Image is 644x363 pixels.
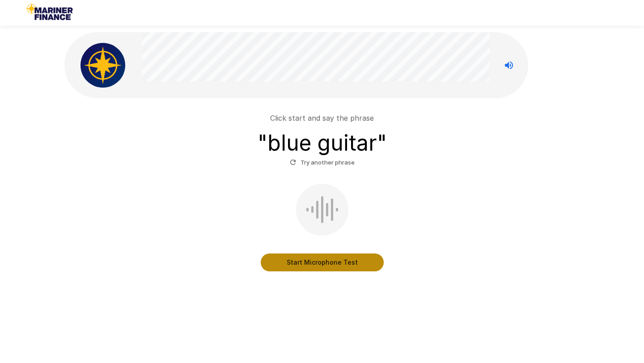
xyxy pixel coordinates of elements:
img: mariner_avatar.png [80,43,125,88]
button: Stop reading questions aloud [500,56,518,74]
h3: " blue guitar " [258,131,387,156]
p: Click start and say the phrase [270,113,374,123]
button: Start Microphone Test [261,253,384,271]
button: Try another phrase [288,156,357,169]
